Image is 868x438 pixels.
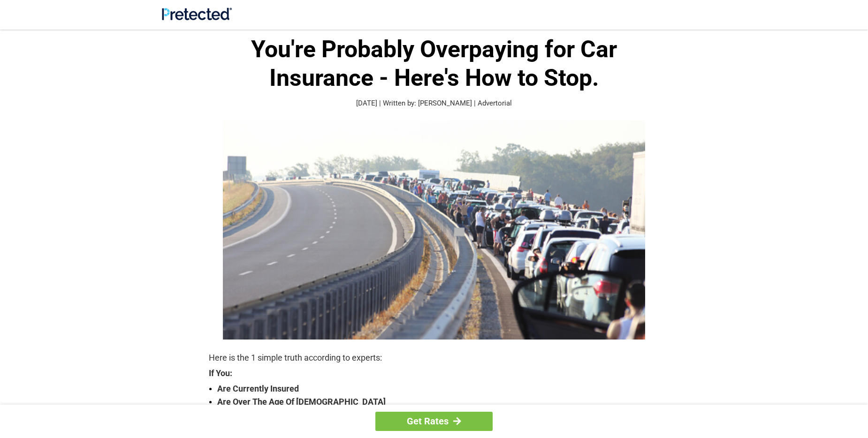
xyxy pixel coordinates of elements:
[217,382,659,395] strong: Are Currently Insured
[375,412,493,431] a: Get Rates
[209,98,659,109] p: [DATE] | Written by: [PERSON_NAME] | Advertorial
[209,351,659,364] p: Here is the 1 simple truth according to experts:
[209,35,659,92] h1: You're Probably Overpaying for Car Insurance - Here's How to Stop.
[217,395,659,408] strong: Are Over The Age Of [DEMOGRAPHIC_DATA]
[162,13,232,22] a: Site Logo
[162,8,232,20] img: Site Logo
[209,369,659,378] strong: If You:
